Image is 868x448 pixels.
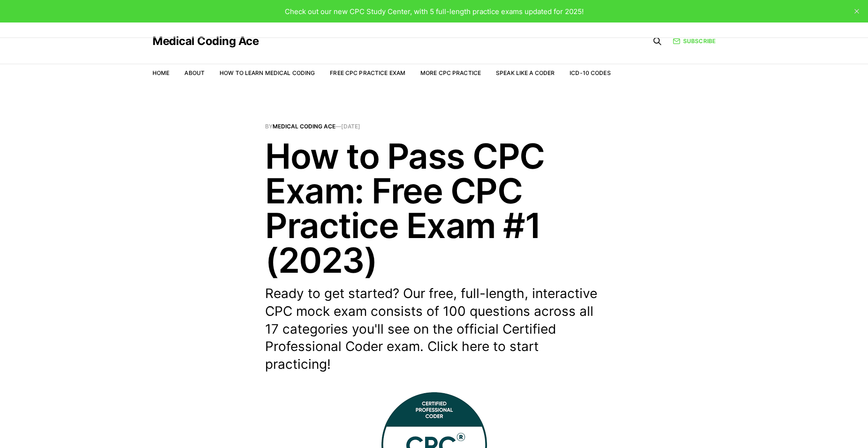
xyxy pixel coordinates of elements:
button: close [849,4,864,19]
p: Ready to get started? Our free, full-length, interactive CPC mock exam consists of 100 questions ... [265,285,603,373]
span: Check out our new CPC Study Center, with 5 full-length practice exams updated for 2025! [285,7,584,16]
a: More CPC Practice [420,69,481,76]
a: Free CPC Practice Exam [330,69,405,76]
a: Home [152,69,169,76]
a: ICD-10 Codes [570,69,610,76]
a: Subscribe [673,37,716,45]
a: How to Learn Medical Coding [220,69,315,76]
a: About [184,69,205,76]
span: By — [265,124,603,129]
a: Medical Coding Ace [152,36,259,47]
a: Speak Like a Coder [496,69,555,76]
iframe: portal-trigger [715,402,868,448]
a: Medical Coding Ace [273,123,335,130]
time: [DATE] [341,123,360,130]
h1: How to Pass CPC Exam: Free CPC Practice Exam #1 (2023) [265,139,603,277]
